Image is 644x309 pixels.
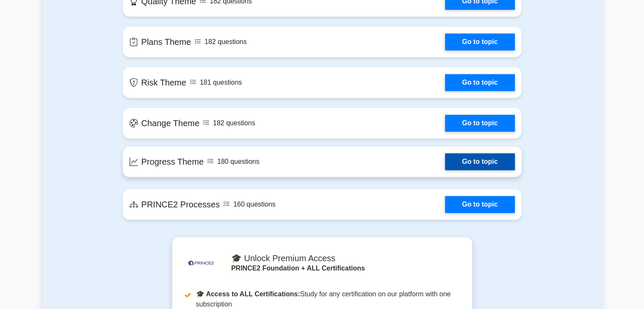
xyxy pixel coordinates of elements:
a: Go to topic [445,115,514,132]
a: Go to topic [445,74,514,91]
a: Go to topic [445,33,514,50]
a: Go to topic [445,196,514,213]
a: Go to topic [445,153,514,170]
